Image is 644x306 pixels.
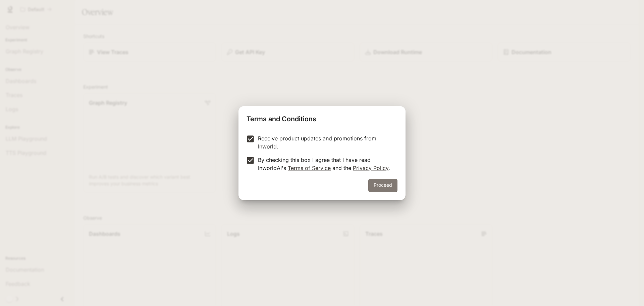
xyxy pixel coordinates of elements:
[238,106,406,129] h2: Terms and Conditions
[258,134,392,150] p: Receive product updates and promotions from Inworld.
[258,156,392,172] p: By checking this box I agree that I have read InworldAI's and the .
[353,165,388,171] a: Privacy Policy
[368,179,397,192] button: Proceed
[288,165,331,171] a: Terms of Service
